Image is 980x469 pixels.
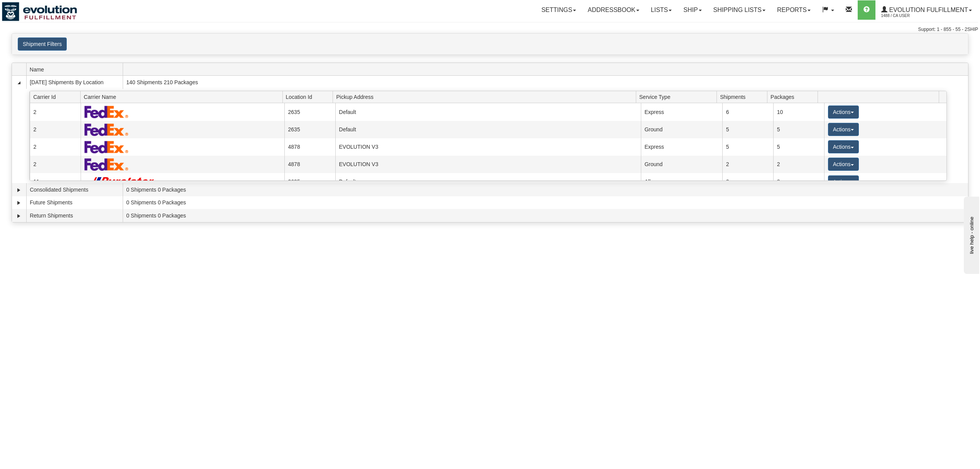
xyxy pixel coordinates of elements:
[887,7,968,13] span: Evolution Fulfillment
[30,138,81,156] td: 2
[962,195,979,274] iframe: chat widget
[641,156,722,173] td: Ground
[708,0,771,20] a: Shipping lists
[582,0,645,20] a: Addressbook
[641,103,722,121] td: Express
[722,138,773,156] td: 5
[15,79,23,87] a: Collapse
[26,76,123,89] td: [DATE] Shipments By Location
[84,91,282,103] span: Carrier Name
[639,91,717,103] span: Service Type
[773,103,824,121] td: 10
[773,138,824,156] td: 5
[645,0,678,20] a: Lists
[15,212,23,220] a: Expand
[33,91,80,103] span: Carrier Id
[284,173,335,190] td: 2635
[26,209,123,222] td: Return Shipments
[84,141,129,153] img: FedEx Express®
[773,156,824,173] td: 2
[284,121,335,138] td: 2635
[284,103,335,121] td: 2635
[828,175,859,189] button: Actions
[26,183,123,196] td: Consolidated Shipments
[30,103,81,121] td: 2
[18,37,67,51] button: Shipment Filters
[335,121,641,138] td: Default
[828,123,859,136] button: Actions
[828,158,859,171] button: Actions
[720,91,767,103] span: Shipments
[336,91,636,103] span: Pickup Address
[722,173,773,190] td: 2
[15,199,23,207] a: Expand
[123,183,968,196] td: 0 Shipments 0 Packages
[722,103,773,121] td: 6
[284,138,335,156] td: 4878
[335,156,641,173] td: EVOLUTION V3
[875,0,978,20] a: Evolution Fulfillment 1488 / CA User
[30,173,81,190] td: 11
[641,138,722,156] td: Express
[284,156,335,173] td: 4878
[6,7,71,12] div: live help - online
[770,91,818,103] span: Packages
[2,26,978,33] div: Support: 1 - 855 - 55 - 2SHIP
[84,123,129,136] img: FedEx Express®
[30,63,123,75] span: Name
[123,76,968,89] td: 140 Shipments 210 Packages
[123,196,968,209] td: 0 Shipments 0 Packages
[881,12,939,20] span: 1488 / CA User
[335,138,641,156] td: EVOLUTION V3
[771,0,816,20] a: Reports
[722,121,773,138] td: 5
[286,91,333,103] span: Location Id
[84,105,129,118] img: FedEx Express®
[84,158,129,171] img: FedEx Express®
[335,103,641,121] td: Default
[26,196,123,209] td: Future Shipments
[722,156,773,173] td: 2
[335,173,641,190] td: Default
[2,2,77,21] img: logo1488.jpg
[641,173,722,190] td: All
[678,0,707,20] a: Ship
[84,177,157,187] img: Purolator
[773,173,824,190] td: 3
[828,140,859,153] button: Actions
[123,209,968,222] td: 0 Shipments 0 Packages
[828,105,859,119] button: Actions
[30,156,81,173] td: 2
[773,121,824,138] td: 5
[30,121,81,138] td: 2
[15,186,23,194] a: Expand
[641,121,722,138] td: Ground
[536,0,582,20] a: Settings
